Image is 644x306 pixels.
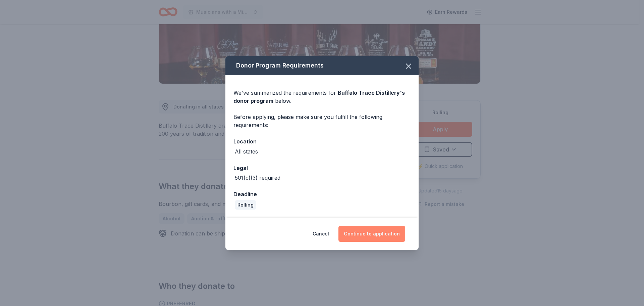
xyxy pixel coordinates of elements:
[233,89,411,105] div: We've summarized the requirements for below.
[233,113,411,129] div: Before applying, please make sure you fulfill the following requirements:
[233,190,411,199] div: Deadline
[235,200,256,210] div: Rolling
[233,164,411,172] div: Legal
[235,147,258,156] div: All states
[235,174,280,182] div: 501(c)(3) required
[225,56,419,75] div: Donor Program Requirements
[338,226,405,242] button: Continue to application
[313,226,329,242] button: Cancel
[233,137,411,146] div: Location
